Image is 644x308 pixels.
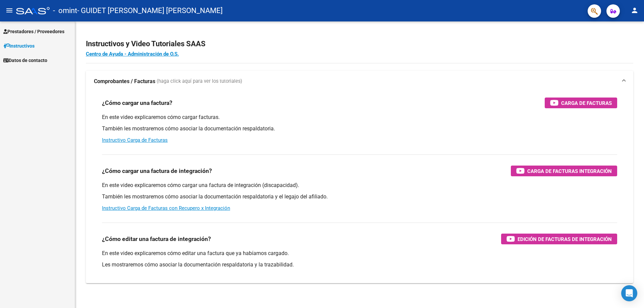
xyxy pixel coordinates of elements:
[102,261,617,268] p: Les mostraremos cómo asociar la documentación respaldatoria y la trazabilidad.
[102,182,617,189] p: En este video explicaremos cómo cargar una factura de integración (discapacidad).
[631,6,639,14] mat-icon: person
[3,42,35,50] span: Instructivos
[86,38,633,50] h2: Instructivos y Video Tutoriales SAAS
[86,71,633,92] mat-expansion-panel-header: Comprobantes / Facturas (haga click aquí para ver los tutoriales)
[102,114,617,121] p: En este video explicaremos cómo cargar facturas.
[102,98,172,108] h3: ¿Cómo cargar una factura?
[621,285,637,301] div: Open Intercom Messenger
[86,92,633,283] div: Comprobantes / Facturas (haga click aquí para ver los tutoriales)
[545,98,617,108] button: Carga de Facturas
[102,193,617,200] p: También les mostraremos cómo asociar la documentación respaldatoria y el legajo del afiliado.
[102,125,617,132] p: También les mostraremos cómo asociar la documentación respaldatoria.
[102,205,230,211] a: Instructivo Carga de Facturas con Recupero x Integración
[53,3,77,18] span: - omint
[77,3,223,18] span: - GUIDET [PERSON_NAME] [PERSON_NAME]
[157,78,242,85] span: (haga click aquí para ver los tutoriales)
[102,234,211,244] h3: ¿Cómo editar una factura de integración?
[102,250,617,257] p: En este video explicaremos cómo editar una factura que ya habíamos cargado.
[102,166,212,176] h3: ¿Cómo cargar una factura de integración?
[511,166,617,176] button: Carga de Facturas Integración
[5,6,13,14] mat-icon: menu
[518,235,612,243] span: Edición de Facturas de integración
[3,28,64,35] span: Prestadores / Proveedores
[561,99,612,107] span: Carga de Facturas
[94,78,155,85] strong: Comprobantes / Facturas
[86,51,179,57] a: Centro de Ayuda - Administración de O.S.
[3,57,47,64] span: Datos de contacto
[527,167,612,175] span: Carga de Facturas Integración
[501,234,617,244] button: Edición de Facturas de integración
[102,137,168,143] a: Instructivo Carga de Facturas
